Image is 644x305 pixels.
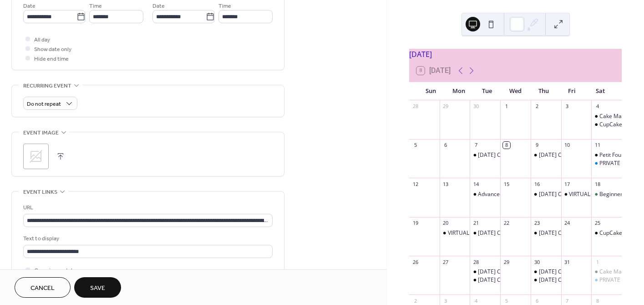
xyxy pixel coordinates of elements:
div: Cake Making and Decorating [591,268,622,276]
div: [DATE] Cookie Decorating [539,191,605,198]
span: Date [152,1,165,11]
div: VIRTUAL - Petit Four Class [569,191,634,198]
div: Advanced Cookie Decorating [478,191,551,198]
div: CupCake Bouquet Class [591,229,622,237]
button: Cancel [15,277,71,298]
div: VIRTUAL - Petit Four Class [440,229,470,237]
div: 25 [594,220,601,227]
div: 2 [412,297,419,304]
div: 17 [564,181,571,187]
div: VIRTUAL - Petit Four Class [448,229,513,237]
div: 13 [442,181,449,187]
div: Halloween Cookie Decorating [470,268,500,276]
div: 23 [533,220,540,227]
div: 6 [533,297,540,304]
div: Sun [416,82,445,100]
div: 11 [594,142,601,149]
span: Open in new tab [34,266,74,275]
div: 9 [533,142,540,149]
div: Thu [530,82,558,100]
div: 14 [472,181,479,187]
div: [DATE] Cookie Decorating [478,151,544,159]
div: 4 [594,103,601,110]
span: Save [90,284,105,293]
div: 31 [564,258,571,265]
div: 19 [412,220,419,227]
div: Petit Four Class [591,151,622,159]
div: Halloween Cookie Decorating [470,229,500,237]
div: 22 [503,220,510,227]
div: 20 [442,220,449,227]
div: [DATE] Cookie Decorating [478,229,544,237]
div: [DATE] Cookie Decorating [539,276,605,284]
span: Cancel [30,284,55,293]
div: [DATE] Cookie Decorating [539,268,605,276]
div: 7 [564,297,571,304]
div: 29 [503,258,510,265]
div: ; [23,144,49,169]
div: Halloween Cookie Decorating [531,268,561,276]
div: PRIVATE EVENT - Theegala Birthday Party [591,276,622,284]
span: Do not repeat [27,99,61,109]
div: 1 [594,258,601,265]
div: [DATE] Cookie Decorating [478,268,544,276]
div: Halloween Cookie Decorating [531,276,561,284]
div: 6 [442,142,449,149]
div: CupCake / Cake Pop Class [591,121,622,129]
div: [DATE] Cookie Decorating [539,229,605,237]
div: Halloween Cookie Decorating [470,151,500,159]
div: Beginner Cookie School Class [591,191,622,198]
span: Recurring event [23,81,71,91]
div: 1 [503,103,510,110]
div: 2 [533,103,540,110]
div: 10 [564,142,571,149]
div: 15 [503,181,510,187]
div: Wed [501,82,529,100]
div: Fri [558,82,586,100]
div: 3 [442,297,449,304]
div: 28 [472,258,479,265]
span: Time [89,1,102,11]
div: Halloween Cookie Decorating [531,151,561,159]
div: Halloween Cookie Decorating [531,229,561,237]
div: 4 [472,297,479,304]
div: PRIVATE EVENT - Smith Birthday Party [591,160,622,167]
div: 5 [412,142,419,149]
div: 27 [442,258,449,265]
div: 30 [472,103,479,110]
div: Tue [473,82,501,100]
div: 24 [564,220,571,227]
div: 12 [412,181,419,187]
span: All day [34,35,50,45]
div: Cake Making and Decorating [591,113,622,120]
div: 21 [472,220,479,227]
span: Show date only [34,45,71,54]
div: 5 [503,297,510,304]
div: [DATE] Cookie Decorating [539,151,605,159]
div: 16 [533,181,540,187]
div: 8 [594,297,601,304]
div: Halloween Cookie Decorating [470,276,500,284]
div: [DATE] Cookie Decorating [478,276,544,284]
div: 3 [564,103,571,110]
div: Advanced Cookie Decorating [470,191,500,198]
div: 30 [533,258,540,265]
div: 7 [472,142,479,149]
div: 28 [412,103,419,110]
div: Petit Four Class [599,151,639,159]
div: Mon [445,82,473,100]
div: 18 [594,181,601,187]
div: 29 [442,103,449,110]
div: VIRTUAL - Petit Four Class [561,191,592,198]
span: Time [218,1,231,11]
div: 8 [503,142,510,149]
div: Sat [586,82,614,100]
div: Halloween Cookie Decorating [531,191,561,198]
div: 26 [412,258,419,265]
div: [DATE] [409,49,622,60]
div: Text to display [23,234,271,243]
span: Event links [23,187,57,197]
span: Date [23,1,35,11]
div: URL [23,203,271,212]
